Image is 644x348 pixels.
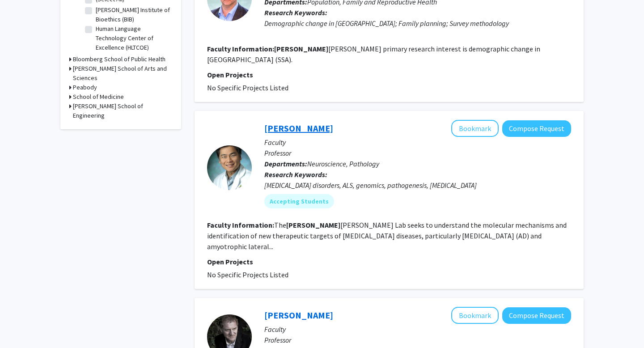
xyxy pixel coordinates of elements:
[264,180,571,191] div: [MEDICAL_DATA] disorders, ALS, genomics, pathogenesis, [MEDICAL_DATA]
[502,307,571,324] button: Compose Request to Andrew Motion
[264,18,571,29] div: Demographic change in [GEOGRAPHIC_DATA]; Family planning; Survey methodology
[207,44,274,53] b: Faculty Information:
[264,335,571,345] p: Professor
[207,256,571,267] p: Open Projects
[502,120,571,137] button: Compose Request to Philip Wong
[207,69,571,80] p: Open Projects
[96,24,170,52] label: Human Language Technology Center of Excellence (HLTCOE)
[207,221,274,229] b: Faculty Information:
[96,5,170,24] label: [PERSON_NAME] Institute of Bioethics (BIB)
[286,221,340,229] b: [PERSON_NAME]
[207,270,288,279] span: No Specific Projects Listed
[307,159,379,168] span: Neuroscience, Pathology
[451,120,499,137] button: Add Philip Wong to Bookmarks
[264,8,327,17] b: Research Keywords:
[73,102,172,120] h3: [PERSON_NAME] School of Engineering
[207,44,540,64] fg-read-more: [PERSON_NAME] primary research interest is demographic change in [GEOGRAPHIC_DATA] (SSA).
[73,55,165,64] h3: Bloomberg School of Public Health
[264,159,307,168] b: Departments:
[207,221,567,251] fg-read-more: The [PERSON_NAME] Lab seeks to understand the molecular mechanisms and identification of new ther...
[274,44,328,53] b: [PERSON_NAME]
[264,148,571,158] p: Professor
[264,194,334,208] mat-chip: Accepting Students
[264,324,571,335] p: Faculty
[7,308,38,341] iframe: Chat
[264,310,333,321] a: [PERSON_NAME]
[73,83,97,92] h3: Peabody
[73,64,172,83] h3: [PERSON_NAME] School of Arts and Sciences
[73,92,124,102] h3: School of Medicine
[451,307,499,324] button: Add Andrew Motion to Bookmarks
[207,83,288,92] span: No Specific Projects Listed
[264,170,327,179] b: Research Keywords:
[264,123,333,134] a: [PERSON_NAME]
[264,137,571,148] p: Faculty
